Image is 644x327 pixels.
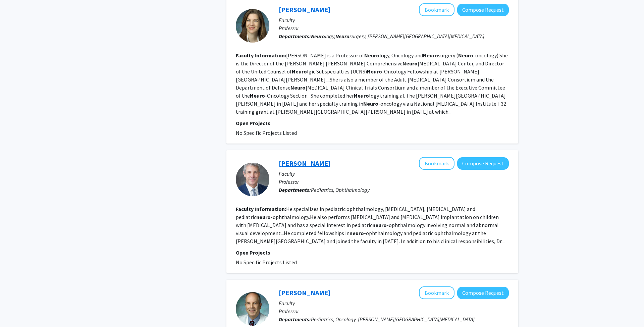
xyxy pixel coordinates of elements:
b: Neuro [250,92,265,99]
p: Faculty [279,299,509,307]
p: Open Projects [236,249,509,257]
b: Faculty Information: [236,52,286,59]
fg-read-more: [PERSON_NAME] is a Professor of logy, Oncology and surgery ( -oncology).She is the Director of th... [236,52,508,115]
b: Neuro [354,92,369,99]
button: Compose Request to Kenneth Cohen [457,287,509,299]
a: [PERSON_NAME] [279,159,330,167]
span: logy, surgery, [PERSON_NAME][GEOGRAPHIC_DATA][MEDICAL_DATA] [311,33,484,40]
b: neuro [372,222,387,228]
button: Add Jaishri Blakeley to Bookmarks [419,3,454,16]
b: Neuro [423,52,438,59]
button: Add Michael Repka to Bookmarks [419,157,454,170]
b: Neuro [363,100,378,107]
b: Neuro [292,68,307,75]
b: Neuro [367,68,382,75]
p: Professor [279,307,509,315]
b: Neuro [458,52,473,59]
p: Professor [279,24,509,32]
button: Compose Request to Michael Repka [457,157,509,170]
fg-read-more: He specializes in pediatric ophthalmology, [MEDICAL_DATA], [MEDICAL_DATA] and pediatric -ophthalm... [236,206,505,244]
b: Departments: [279,316,311,323]
b: Faculty Information: [236,206,286,212]
a: [PERSON_NAME] [279,288,330,297]
b: Departments: [279,186,311,193]
b: Neuro [402,60,418,67]
b: Neuro [364,52,379,59]
span: Pediatrics, Oncology, [PERSON_NAME][GEOGRAPHIC_DATA][MEDICAL_DATA] [311,316,475,323]
p: Faculty [279,170,509,178]
span: Pediatrics, Ophthalmology [311,186,370,193]
a: [PERSON_NAME] [279,5,330,14]
b: neuro [350,230,364,236]
p: Faculty [279,16,509,24]
b: neuro [256,214,271,220]
iframe: Chat [5,297,29,322]
b: Neuro [335,33,350,40]
button: Compose Request to Jaishri Blakeley [457,4,509,16]
span: No Specific Projects Listed [236,259,297,266]
p: Professor [279,178,509,186]
b: Neuro [311,33,325,40]
p: Open Projects [236,119,509,127]
b: Neuro [290,84,306,91]
button: Add Kenneth Cohen to Bookmarks [419,286,454,299]
span: No Specific Projects Listed [236,129,297,136]
b: Departments: [279,33,311,40]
